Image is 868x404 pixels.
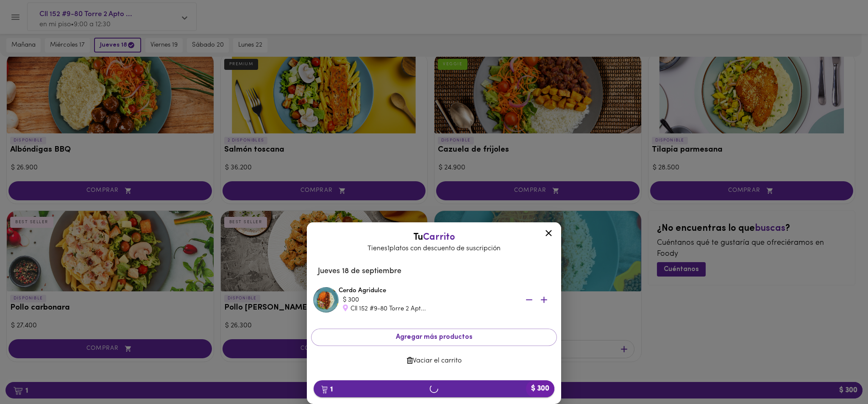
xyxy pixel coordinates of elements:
b: $ 300 [526,380,554,397]
button: 1$ 300 [314,380,554,397]
b: 1 [316,384,338,395]
div: $ 300 [343,296,512,304]
span: Agregar más productos [318,333,550,341]
span: Vaciar el carrito [318,357,550,365]
img: Cerdo Agridulce [313,287,339,313]
iframe: Messagebird Livechat Widget [819,355,860,396]
li: Jueves 18 de septiembre [311,261,557,282]
div: Cll 152 #9-80 Torre 2 Apt... [343,304,512,313]
div: Cerdo Agridulce [339,286,555,313]
button: Agregar más productos [311,329,557,346]
span: Carrito [423,232,455,242]
img: cart.png [321,385,328,394]
p: Tienes 1 platos con descuento de suscripción [315,244,553,254]
button: Vaciar el carrito [311,353,557,369]
div: Tu [315,231,553,254]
